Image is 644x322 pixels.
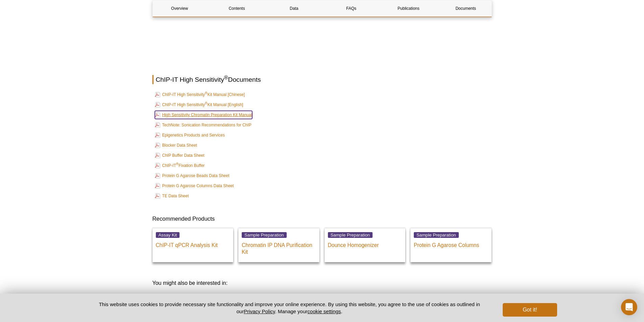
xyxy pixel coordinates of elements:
[439,0,493,17] a: Documents
[238,228,319,262] a: Sample Preparation Chromatin IP DNA Purification Kit
[155,91,245,99] a: ChIP-IT High Sensitivity®Kit Manual [Chinese]
[621,299,637,315] div: Open Intercom Messenger
[205,101,207,105] sup: ®
[155,192,189,200] a: TE Data Sheet
[410,228,492,262] a: Sample Preparation Protein G Agarose Columns
[267,0,321,17] a: Data
[155,162,205,170] a: ChIP-IT®Fixation Buffer
[152,279,492,287] h3: You might also be interested in:
[152,215,492,223] h3: Recommended Products
[156,239,230,249] p: ChIP-IT qPCR Analysis Kit
[503,303,557,317] button: Got it!
[155,151,205,159] a: ChIP Buffer Data Sheet
[87,301,492,315] p: This website uses cookies to provide necessary site functionality and improve your online experie...
[382,0,435,17] a: Publications
[176,162,178,166] sup: ®
[155,111,252,119] a: High Sensitivity Chromatin Preparation Kit Manual
[155,141,197,149] a: Blocker Data Sheet
[307,308,341,314] button: cookie settings
[155,101,243,109] a: ChIP-IT High Sensitivity®Kit Manual [English]
[152,75,492,84] h2: ChIP-IT High Sensitivity Documents
[244,308,275,314] a: Privacy Policy
[242,232,287,238] span: Sample Preparation
[164,292,196,299] a: ChIP 101 eBook
[155,182,234,190] a: Protein G Agarose Columns Data Sheet
[224,75,228,80] sup: ®
[325,228,406,262] a: Sample Preparation Dounce Homogenizer
[328,239,402,249] p: Dounce Homogenizer
[414,239,488,249] p: Protein G Agarose Columns
[155,131,225,139] a: Epigenetics Products and Services
[210,0,264,17] a: Contents
[152,228,234,262] a: Assay Kit ChIP-IT qPCR Analysis Kit
[155,172,230,180] a: Protein G Agarose Beads Data Sheet
[153,0,207,17] a: Overview
[156,232,180,238] span: Assay Kit
[328,232,373,238] span: Sample Preparation
[414,232,459,238] span: Sample Preparation
[324,0,378,17] a: FAQs
[155,121,252,129] a: TechNote: Sonication Recommendations for ChIP
[205,91,207,95] sup: ®
[242,239,316,255] p: Chromatin IP DNA Purification Kit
